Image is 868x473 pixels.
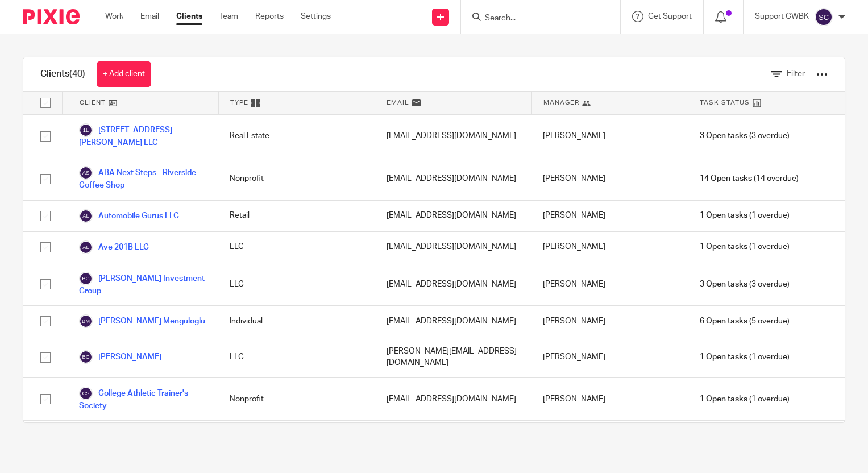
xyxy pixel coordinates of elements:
a: Settings [301,11,331,22]
a: Automobile Gurus LLC [79,209,179,223]
span: (1 overdue) [700,351,790,363]
div: [PERSON_NAME] [531,378,688,420]
div: [PERSON_NAME] [531,157,688,200]
span: Filter [787,70,805,78]
div: [EMAIL_ADDRESS][DOMAIN_NAME] [375,232,531,263]
img: svg%3E [79,314,93,328]
a: [PERSON_NAME] Investment Group [79,272,207,297]
div: [EMAIL_ADDRESS][DOMAIN_NAME] [375,157,531,200]
img: svg%3E [79,350,93,364]
a: Reports [255,11,284,22]
span: Get Support [648,13,692,20]
img: svg%3E [79,387,93,400]
span: 14 Open tasks [700,173,752,184]
div: [EMAIL_ADDRESS][DOMAIN_NAME] [375,201,531,231]
div: LLC [218,263,375,305]
div: Retail [218,201,375,231]
a: [PERSON_NAME] [79,350,161,364]
a: Work [105,11,123,22]
span: (40) [69,69,85,78]
span: 1 Open tasks [700,351,747,363]
div: Nonprofit [218,157,375,200]
div: [EMAIL_ADDRESS][DOMAIN_NAME] [375,115,531,157]
span: Type [230,98,248,107]
a: + Add client [97,61,151,87]
span: 1 Open tasks [700,393,747,405]
span: (5 overdue) [700,316,790,327]
img: svg%3E [79,166,93,180]
div: [PERSON_NAME] [531,337,688,377]
div: [PERSON_NAME] [531,306,688,337]
div: [PERSON_NAME][EMAIL_ADDRESS][PERSON_NAME][DOMAIN_NAME] [375,421,531,461]
img: svg%3E [79,123,93,137]
span: 1 Open tasks [700,210,747,221]
a: [STREET_ADDRESS][PERSON_NAME] LLC [79,123,207,148]
div: Individual [218,306,375,337]
span: (14 overdue) [700,173,799,184]
span: Task Status [700,98,750,107]
div: [EMAIL_ADDRESS][DOMAIN_NAME] [375,263,531,305]
div: [PERSON_NAME][EMAIL_ADDRESS][DOMAIN_NAME] [375,337,531,377]
a: Clients [176,11,202,22]
a: [PERSON_NAME] Menguloglu [79,314,205,328]
a: Email [140,11,159,22]
span: 3 Open tasks [700,130,747,142]
div: [PERSON_NAME] [531,201,688,231]
span: (3 overdue) [700,279,790,290]
span: (1 overdue) [700,241,790,252]
div: Nonprofit [218,378,375,420]
a: ABA Next Steps - Riverside Coffee Shop [79,166,207,191]
div: [PERSON_NAME] [531,421,688,461]
img: svg%3E [815,8,833,26]
div: [PERSON_NAME] [531,115,688,157]
a: Ave 201B LLC [79,240,149,254]
div: [PERSON_NAME] [531,263,688,305]
div: [PERSON_NAME] [531,232,688,263]
img: svg%3E [79,272,93,285]
img: svg%3E [79,209,93,223]
span: (1 overdue) [700,210,790,221]
span: Manager [543,98,579,107]
input: Search [484,14,586,24]
span: 3 Open tasks [700,279,747,290]
img: svg%3E [79,240,93,254]
div: LLC [218,337,375,377]
span: (1 overdue) [700,393,790,405]
input: Select all [35,92,56,114]
span: Client [80,98,106,107]
img: Pixie [23,9,80,24]
span: 6 Open tasks [700,316,747,327]
div: [EMAIL_ADDRESS][DOMAIN_NAME] [375,306,531,337]
a: Team [219,11,238,22]
span: Email [387,98,409,107]
a: College Athletic Trainer's Society [79,387,207,412]
span: 1 Open tasks [700,241,747,252]
div: [EMAIL_ADDRESS][DOMAIN_NAME] [375,378,531,420]
h1: Clients [40,68,85,80]
div: Real Estate [218,421,375,461]
div: LLC [218,232,375,263]
div: Real Estate [218,115,375,157]
span: (3 overdue) [700,130,790,142]
p: Support CWBK [755,11,809,22]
